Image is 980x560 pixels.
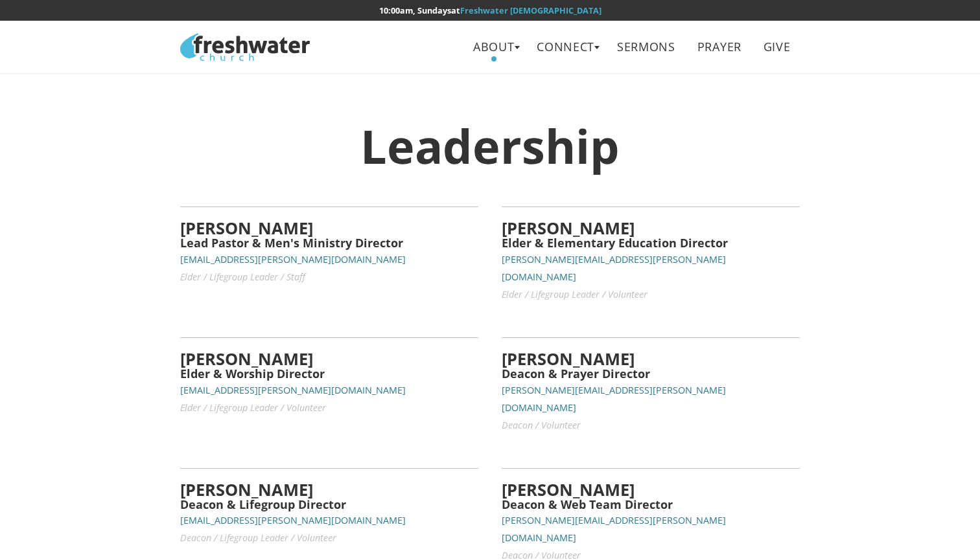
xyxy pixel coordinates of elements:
[688,32,751,62] a: Prayer
[502,384,726,414] small: [PERSON_NAME][EMAIL_ADDRESS][PERSON_NAME][DOMAIN_NAME]
[502,514,726,544] small: [PERSON_NAME][EMAIL_ADDRESS][PERSON_NAME][DOMAIN_NAME]
[180,350,478,368] h4: [PERSON_NAME]
[180,480,478,498] h4: [PERSON_NAME]
[607,32,684,62] a: Sermons
[180,514,406,526] small: [EMAIL_ADDRESS][PERSON_NAME][DOMAIN_NAME]
[180,6,800,15] h6: at
[464,32,524,62] a: About
[180,120,800,172] h1: Leadership
[754,32,800,62] a: Give
[502,419,581,431] small: Deacon / Volunteer
[502,350,800,368] h4: [PERSON_NAME]
[502,498,800,511] h5: Deacon & Web Team Director
[180,401,326,414] small: Elder / Lifegroup Leader / Volunteer
[180,368,478,381] h5: Elder & Worship Director
[502,219,800,237] h4: [PERSON_NAME]
[528,32,605,62] a: Connect
[502,368,800,381] h5: Deacon & Prayer Director
[180,532,336,544] small: Deacon / Lifegroup Leader / Volunteer
[460,5,601,16] a: Freshwater [DEMOGRAPHIC_DATA]
[180,33,310,61] img: Freshwater Church
[180,219,478,237] h4: [PERSON_NAME]
[180,253,406,265] small: [EMAIL_ADDRESS][PERSON_NAME][DOMAIN_NAME]
[180,271,305,283] small: Elder / Lifegroup Leader / Staff
[379,5,451,16] time: 10:00am, Sundays
[180,498,478,511] h5: Deacon & Lifegroup Director
[502,288,647,300] small: Elder / Lifegroup Leader / Volunteer
[180,237,478,250] h5: Lead Pastor & Men's Ministry Director
[502,237,800,250] h5: Elder & Elementary Education Director
[180,384,406,396] small: [EMAIL_ADDRESS][PERSON_NAME][DOMAIN_NAME]
[502,253,726,283] small: [PERSON_NAME][EMAIL_ADDRESS][PERSON_NAME][DOMAIN_NAME]
[502,480,800,498] h4: [PERSON_NAME]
